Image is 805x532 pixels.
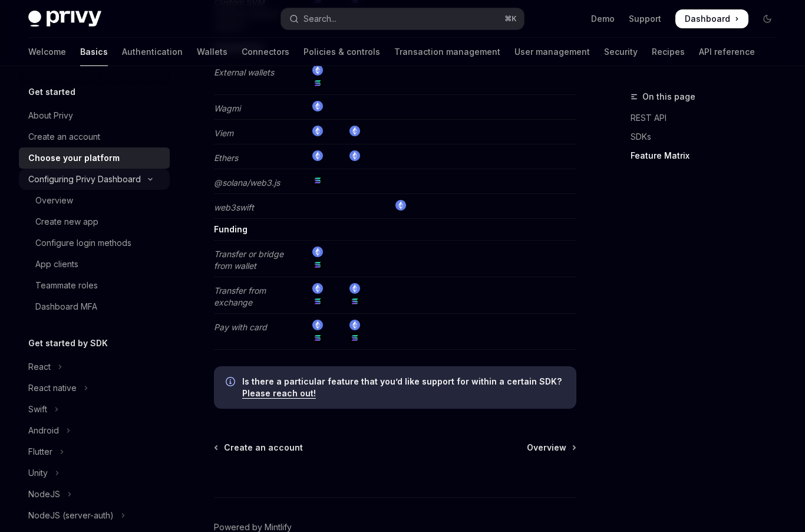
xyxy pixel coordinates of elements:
[19,441,170,462] button: Toggle Flutter section
[312,247,323,257] img: ethereum.png
[214,202,254,212] em: web3swift
[28,109,73,123] div: About Privy
[312,296,323,307] img: solana.png
[28,130,100,144] div: Create an account
[303,38,380,66] a: Policies & controls
[19,296,170,317] a: Dashboard MFA
[215,442,303,454] a: Create an account
[28,172,141,186] div: Configuring Privy Dashboard
[35,193,73,208] div: Overview
[35,300,97,314] div: Dashboard MFA
[758,9,777,28] button: Toggle dark mode
[19,275,170,296] a: Teammate roles
[631,109,786,127] a: REST API
[19,169,170,190] button: Toggle Configuring Privy Dashboard section
[349,283,360,294] img: ethereum.png
[28,336,108,350] h5: Get started by SDK
[312,78,323,88] img: solana.png
[19,505,170,526] button: Toggle NodeJS (server-auth) section
[28,508,114,523] div: NodeJS (server-auth)
[28,381,77,395] div: React native
[394,38,500,66] a: Transaction management
[19,399,170,420] button: Toggle Swift section
[19,420,170,441] button: Toggle Android section
[312,150,323,161] img: ethereum.png
[35,236,131,250] div: Configure login methods
[312,260,323,270] img: solana.png
[527,442,575,454] a: Overview
[19,105,170,126] a: About Privy
[28,445,52,459] div: Flutter
[527,442,566,454] span: Overview
[349,150,360,161] img: ethereum.png
[312,175,323,186] img: solana.png
[312,320,323,330] img: ethereum.png
[242,38,289,66] a: Connectors
[312,101,323,111] img: ethereum.png
[214,103,240,113] em: Wagmi
[28,85,75,99] h5: Get started
[28,11,101,27] img: dark logo
[504,14,517,24] span: ⌘ K
[349,333,360,343] img: solana.png
[214,322,267,332] em: Pay with card
[28,487,60,501] div: NodeJS
[214,67,274,77] em: External wallets
[19,232,170,254] a: Configure login methods
[28,360,51,374] div: React
[514,38,590,66] a: User management
[80,38,108,66] a: Basics
[19,254,170,275] a: App clients
[312,283,323,294] img: ethereum.png
[19,484,170,505] button: Toggle NodeJS section
[19,147,170,169] a: Choose your platform
[19,377,170,399] button: Toggle React native section
[28,423,59,438] div: Android
[226,377,237,389] svg: Info
[652,38,685,66] a: Recipes
[395,200,406,211] img: ethereum.png
[35,215,98,229] div: Create new app
[242,376,562,386] strong: Is there a particular feature that you’d like support for within a certain SDK?
[591,13,615,25] a: Demo
[242,388,316,399] a: Please reach out!
[312,65,323,75] img: ethereum.png
[642,90,695,104] span: On this page
[35,257,78,271] div: App clients
[303,12,336,26] div: Search...
[631,146,786,165] a: Feature Matrix
[214,128,233,138] em: Viem
[19,211,170,232] a: Create new app
[224,442,303,454] span: Create an account
[281,8,524,29] button: Open search
[197,38,227,66] a: Wallets
[349,320,360,330] img: ethereum.png
[28,402,47,416] div: Swift
[28,466,48,480] div: Unity
[28,38,66,66] a: Welcome
[214,285,266,307] em: Transfer from exchange
[214,224,248,234] strong: Funding
[675,9,748,28] a: Dashboard
[19,462,170,484] button: Toggle Unity section
[699,38,755,66] a: API reference
[685,13,730,25] span: Dashboard
[214,249,283,271] em: Transfer or bridge from wallet
[631,127,786,146] a: SDKs
[349,126,360,136] img: ethereum.png
[35,278,98,293] div: Teammate roles
[19,126,170,147] a: Create an account
[312,333,323,343] img: solana.png
[214,178,280,188] em: @solana/web3.js
[19,190,170,211] a: Overview
[604,38,638,66] a: Security
[28,151,120,165] div: Choose your platform
[19,356,170,377] button: Toggle React section
[349,296,360,307] img: solana.png
[122,38,183,66] a: Authentication
[629,13,661,25] a: Support
[214,153,238,163] em: Ethers
[312,126,323,136] img: ethereum.png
